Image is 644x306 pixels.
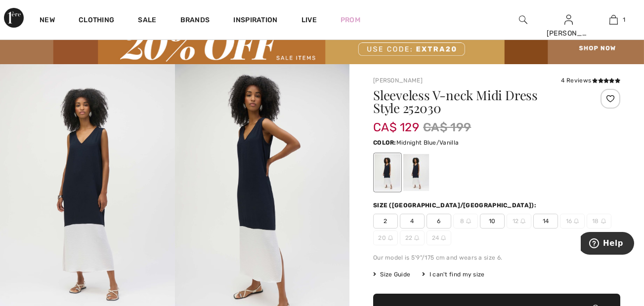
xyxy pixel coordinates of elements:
[373,253,620,262] div: Our model is 5'9"/175 cm and wears a size 6.
[138,16,156,26] a: Sale
[180,16,210,26] a: Brands
[396,139,459,146] span: Midnight Blue/Vanilla
[564,14,573,26] img: My Info
[373,77,423,84] a: [PERSON_NAME]
[373,214,398,229] span: 2
[441,235,446,240] img: ring-m.svg
[427,214,451,229] span: 6
[623,15,625,24] span: 1
[4,8,24,28] img: 1ère Avenue
[423,118,471,136] span: CA$ 199
[373,201,538,210] div: Size ([GEOGRAPHIC_DATA]/[GEOGRAPHIC_DATA]):
[341,15,360,25] a: Prom
[414,235,419,240] img: ring-m.svg
[40,16,55,26] a: New
[373,89,579,115] h1: Sleeveless V-neck Midi Dress Style 252030
[375,154,400,191] div: Black/Vanilla
[609,14,618,26] img: My Bag
[466,219,471,224] img: ring-m.svg
[373,139,396,146] span: Color:
[79,16,114,26] a: Clothing
[400,230,425,245] span: 22
[574,219,579,224] img: ring-m.svg
[403,154,429,191] div: Midnight Blue/Vanilla
[547,28,591,38] div: [PERSON_NAME]
[581,232,634,257] iframe: Opens a widget where you can find more information
[453,214,478,229] span: 8
[422,270,484,279] div: I can't find my size
[388,235,393,240] img: ring-m.svg
[560,214,585,229] span: 16
[427,230,451,245] span: 24
[373,111,419,134] span: CA$ 129
[519,14,527,26] img: search the website
[520,219,525,224] img: ring-m.svg
[564,15,573,24] a: Sign In
[533,214,558,229] span: 14
[587,214,611,229] span: 18
[507,214,531,229] span: 12
[400,214,425,229] span: 4
[561,76,620,85] div: 4 Reviews
[301,15,317,25] a: Live
[373,270,410,279] span: Size Guide
[233,16,277,26] span: Inspiration
[480,214,505,229] span: 10
[373,230,398,245] span: 20
[601,219,606,224] img: ring-m.svg
[592,14,636,26] a: 1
